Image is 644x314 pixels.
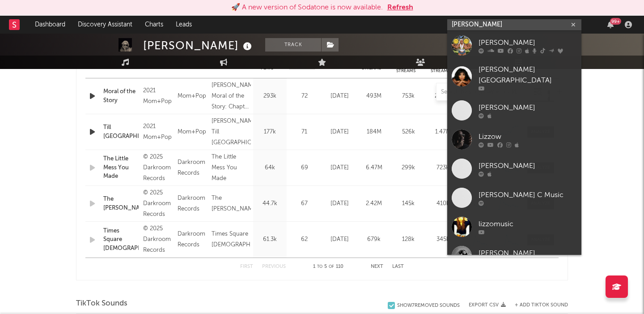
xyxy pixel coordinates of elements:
[428,199,458,208] div: 410k
[289,128,320,137] div: 71
[479,65,577,86] div: [PERSON_NAME] [GEOGRAPHIC_DATA]
[103,155,139,181] a: The Little Mess You Made
[169,16,198,34] a: Leads
[387,2,413,13] button: Refresh
[359,163,389,172] div: 6.47M
[371,264,383,269] button: Next
[212,80,251,112] div: [PERSON_NAME], Moral of the Story: Chapter 1
[479,102,577,113] div: [PERSON_NAME]
[178,193,207,215] div: Darkroom Records
[240,264,253,269] button: First
[479,189,577,200] div: [PERSON_NAME] C Music
[289,235,320,244] div: 62
[428,128,458,137] div: 1.47M
[317,265,322,269] span: to
[325,128,355,137] div: [DATE]
[289,199,320,208] div: 67
[178,127,207,138] div: Mom+Pop
[304,262,353,272] div: 1 5 110
[447,125,581,154] a: Lizzow
[397,303,460,309] div: Show 7 Removed Sounds
[329,265,334,269] span: of
[479,219,577,229] div: lizzomusic
[506,303,568,308] button: + Add TikTok Sound
[143,224,173,256] div: © 2025 Darkroom Records
[394,199,424,208] div: 145k
[212,152,251,184] div: The Little Mess You Made
[76,298,127,309] span: TikTok Sounds
[103,195,139,212] a: The [PERSON_NAME]
[447,19,581,30] input: Search for artists
[515,303,568,308] button: + Add TikTok Sound
[359,199,389,208] div: 2.42M
[255,128,284,137] div: 177k
[479,160,577,171] div: [PERSON_NAME]
[359,128,389,137] div: 184M
[436,89,531,96] input: Search by song name or URL
[265,38,321,52] button: Track
[143,152,173,184] div: © 2025 Darkroom Records
[103,227,139,253] a: Times Square [DEMOGRAPHIC_DATA]
[394,163,424,172] div: 299k
[178,157,207,179] div: Darkroom Records
[447,31,581,60] a: [PERSON_NAME]
[428,235,458,244] div: 345k
[325,199,355,208] div: [DATE]
[325,163,355,172] div: [DATE]
[447,212,581,241] a: lizzomusic
[212,116,251,148] div: [PERSON_NAME], Till [GEOGRAPHIC_DATA]
[143,121,173,143] div: 2021 Mom+Pop
[392,264,404,269] button: Last
[178,229,207,250] div: Darkroom Records
[428,163,458,172] div: 723k
[143,188,173,220] div: © 2025 Darkroom Records
[262,264,286,269] button: Previous
[394,128,424,137] div: 526k
[610,18,621,25] div: 99 +
[29,16,72,34] a: Dashboard
[447,154,581,183] a: [PERSON_NAME]
[143,38,254,53] div: [PERSON_NAME]
[447,96,581,125] a: [PERSON_NAME]
[479,37,577,48] div: [PERSON_NAME]
[447,241,581,271] a: [PERSON_NAME]
[289,163,320,172] div: 69
[479,248,577,258] div: [PERSON_NAME]
[212,229,251,250] div: Times Square [DEMOGRAPHIC_DATA]
[103,123,139,141] a: Till [GEOGRAPHIC_DATA]
[139,16,169,34] a: Charts
[72,16,139,34] a: Discovery Assistant
[607,21,614,28] button: 99+
[212,193,251,215] div: The [PERSON_NAME]
[255,235,284,244] div: 61.3k
[231,2,383,13] div: 🚀 A new version of Sodatone is now available.
[255,163,284,172] div: 64k
[255,199,284,208] div: 44.7k
[359,235,389,244] div: 679k
[479,131,577,142] div: Lizzow
[447,183,581,212] a: [PERSON_NAME] C Music
[325,235,355,244] div: [DATE]
[394,235,424,244] div: 128k
[469,302,506,308] button: Export CSV
[447,60,581,96] a: [PERSON_NAME] [GEOGRAPHIC_DATA]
